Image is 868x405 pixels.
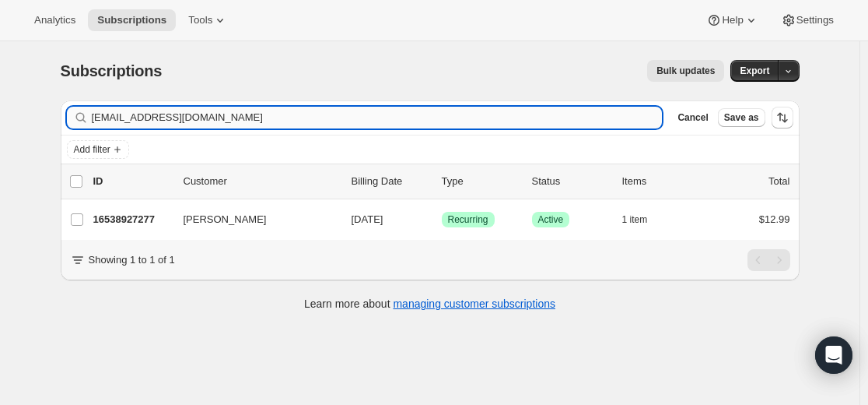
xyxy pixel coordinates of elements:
[67,140,129,159] button: Add filter
[61,62,163,79] span: Subscriptions
[772,9,843,31] button: Settings
[74,143,110,156] span: Add filter
[352,213,383,225] span: [DATE]
[184,212,267,227] span: [PERSON_NAME]
[647,60,724,82] button: Bulk updates
[184,174,339,189] p: Customer
[622,209,665,231] button: 1 item
[442,174,520,189] div: Type
[393,298,555,310] a: managing customer subscriptions
[97,14,166,26] span: Subscriptions
[174,207,330,232] button: [PERSON_NAME]
[179,9,237,31] button: Tools
[448,213,488,226] span: Recurring
[796,14,834,26] span: Settings
[622,213,648,226] span: 1 item
[740,65,769,77] span: Export
[622,174,700,189] div: Items
[677,111,708,124] span: Cancel
[718,108,765,127] button: Save as
[722,14,743,26] span: Help
[724,111,759,124] span: Save as
[656,65,715,77] span: Bulk updates
[772,107,793,129] button: Sort the results
[532,174,610,189] p: Status
[34,14,75,26] span: Analytics
[538,213,564,226] span: Active
[88,9,176,31] button: Subscriptions
[93,174,790,189] div: IDCustomerBilling DateTypeStatusItemsTotal
[730,60,779,82] button: Export
[697,9,768,31] button: Help
[93,174,171,189] p: ID
[304,296,555,312] p: Learn more about
[815,336,852,374] div: Open Intercom Messenger
[747,249,790,271] nav: Pagination
[93,212,171,227] p: 16538927277
[89,252,175,268] p: Showing 1 to 1 of 1
[92,107,663,129] input: Filter subscribers
[25,9,85,31] button: Analytics
[352,174,429,189] p: Billing Date
[188,14,212,26] span: Tools
[759,213,790,225] span: $12.99
[671,108,714,127] button: Cancel
[93,209,790,231] div: 16538927277[PERSON_NAME][DATE]SuccessRecurringSuccessActive1 item$12.99
[768,174,789,189] p: Total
